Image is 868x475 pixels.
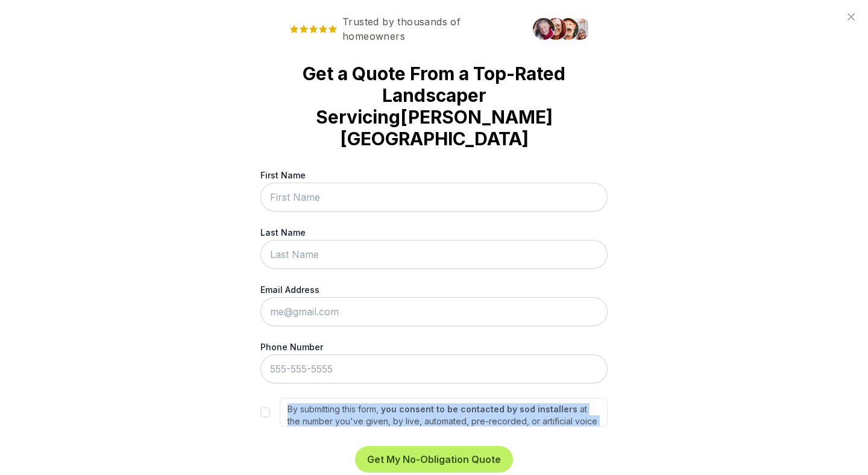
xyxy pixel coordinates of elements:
[280,14,526,43] span: Trusted by thousands of homeowners
[260,354,608,383] input: 555-555-5555
[381,404,577,414] strong: you consent to be contacted by sod installers
[260,297,608,326] input: me@gmail.com
[280,398,608,427] label: By submitting this form, at the number you've given, by live, automated, pre-recorded, or artific...
[260,341,608,353] label: Phone Number
[355,446,513,473] button: Get My No-Obligation Quote
[260,169,608,181] label: First Name
[260,226,608,239] label: Last Name
[280,63,588,149] strong: Get a Quote From a Top-Rated Landscaper Servicing [PERSON_NAME][GEOGRAPHIC_DATA]
[260,183,608,212] input: First Name
[260,283,608,296] label: Email Address
[260,240,608,269] input: Last Name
